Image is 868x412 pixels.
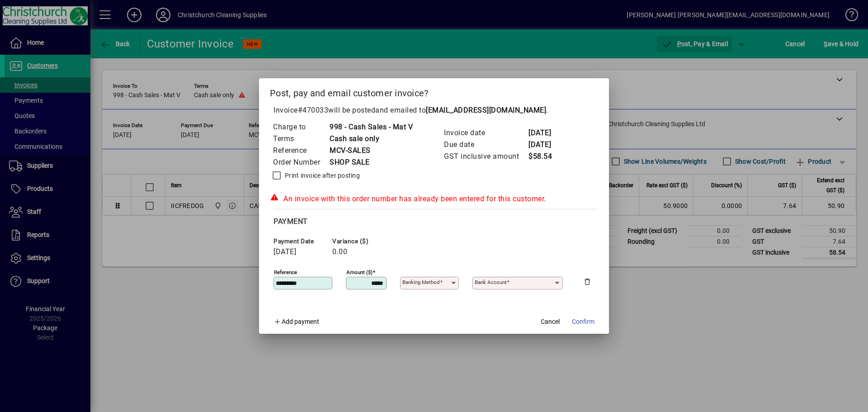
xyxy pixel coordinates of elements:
[443,151,528,162] td: GST inclusive amount
[270,105,598,116] p: Invoice will be posted .
[329,121,413,133] td: 998 - Cash Sales - Mat V
[346,269,373,275] mat-label: Amount ($)
[273,121,329,133] td: Charge to
[329,145,413,156] td: MCV-SALES
[536,314,565,330] button: Cancel
[528,139,564,151] td: [DATE]
[426,106,546,114] b: [EMAIL_ADDRESS][DOMAIN_NAME]
[274,238,328,245] span: Payment date
[274,217,308,226] span: Payment
[402,279,440,285] mat-label: Banking method
[443,127,528,139] td: Invoice date
[283,171,360,180] label: Print invoice after posting
[282,318,319,325] span: Add payment
[274,248,296,256] span: [DATE]
[270,194,598,204] div: An invoice with this order number has already been entered for this customer.
[443,139,528,151] td: Due date
[273,133,329,145] td: Terms
[274,269,297,275] mat-label: Reference
[273,156,329,168] td: Order Number
[259,78,609,104] h2: Post, pay and email customer invoice?
[375,106,546,114] span: and emailed to
[572,317,594,327] span: Confirm
[475,279,507,285] mat-label: Bank Account
[273,145,329,156] td: Reference
[528,127,564,139] td: [DATE]
[329,156,413,168] td: SHOP SALE
[528,151,564,162] td: $58.54
[298,106,329,114] span: #470033
[541,317,560,327] span: Cancel
[568,314,598,330] button: Confirm
[270,314,323,330] button: Add payment
[329,133,413,145] td: Cash sale only
[332,248,347,256] span: 0.00
[332,238,387,245] span: Variance ($)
